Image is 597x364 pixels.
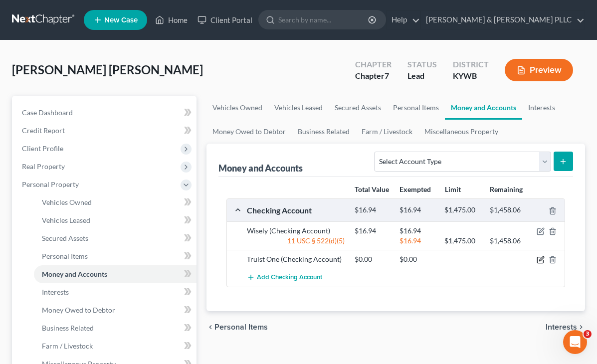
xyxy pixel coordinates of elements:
span: Personal Property [22,180,79,188]
span: Interests [42,288,69,296]
a: Money Owed to Debtor [206,120,292,144]
span: Money Owed to Debtor [42,306,115,314]
span: 7 [385,71,389,80]
button: Preview [505,59,573,81]
span: New Case [104,16,138,24]
span: Add Checking Account [257,274,322,282]
strong: Limit [445,185,461,193]
div: Status [407,59,437,70]
span: Secured Assets [42,234,88,242]
div: $16.94 [395,236,439,246]
span: Vehicles Leased [42,216,90,224]
div: $16.94 [350,205,395,215]
div: Checking Account [242,205,350,215]
a: Farm / Livestock [356,120,418,144]
a: Home [150,11,193,29]
a: Secured Assets [329,96,387,120]
strong: Exempted [399,185,431,193]
a: Miscellaneous Property [418,120,504,144]
button: Add Checking Account [247,268,322,287]
a: [PERSON_NAME] & [PERSON_NAME] PLLC [421,11,585,29]
a: Vehicles Owned [34,193,197,211]
div: Chapter [355,70,392,82]
div: $16.94 [350,226,395,236]
span: Real Property [22,162,65,171]
button: chevron_left Personal Items [206,323,268,331]
a: Money Owed to Debtor [34,301,197,319]
a: Personal Items [387,96,445,120]
div: $16.94 [395,205,439,215]
div: $0.00 [350,254,395,264]
div: $1,475.00 [439,205,484,215]
strong: Total Value [355,185,389,193]
a: Vehicles Leased [268,96,329,120]
span: Client Profile [22,144,63,153]
span: Business Related [42,324,94,332]
span: Case Dashboard [22,108,73,117]
a: Interests [34,283,197,301]
span: Personal Items [42,252,88,260]
div: KYWB [453,70,489,82]
a: Vehicles Owned [206,96,268,120]
a: Secured Assets [34,229,197,247]
div: Wisely (Checking Account) [242,226,350,236]
i: chevron_right [577,323,585,331]
a: Money and Accounts [34,265,197,283]
div: $0.00 [395,254,439,264]
span: Personal Items [214,323,268,331]
div: District [453,59,489,70]
a: Farm / Livestock [34,337,197,355]
a: Business Related [292,120,356,144]
a: Case Dashboard [14,104,197,122]
span: 3 [584,330,592,338]
div: 11 USC § 522(d)(5) [242,236,350,246]
div: Lead [407,70,437,82]
span: [PERSON_NAME] [PERSON_NAME] [12,62,203,77]
div: Chapter [355,59,392,70]
a: Interests [522,96,561,120]
div: $1,458.06 [485,205,530,215]
div: $1,458.06 [485,236,530,246]
div: Truist One (Checking Account) [242,254,350,264]
a: Personal Items [34,247,197,265]
div: Money and Accounts [218,162,303,174]
button: Interests chevron_right [546,323,585,331]
div: $16.94 [395,226,439,236]
a: Business Related [34,319,197,337]
strong: Remaining [490,185,523,193]
span: Money and Accounts [42,270,107,278]
a: Client Portal [193,11,257,29]
a: Credit Report [14,122,197,140]
a: Help [387,11,420,29]
span: Farm / Livestock [42,342,93,350]
a: Money and Accounts [445,96,522,120]
span: Vehicles Owned [42,198,92,206]
div: $1,475.00 [439,236,484,246]
a: Vehicles Leased [34,211,197,229]
input: Search by name... [278,10,370,29]
iframe: Intercom live chat [563,330,587,354]
i: chevron_left [206,323,214,331]
span: Interests [546,323,577,331]
span: Credit Report [22,126,65,135]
